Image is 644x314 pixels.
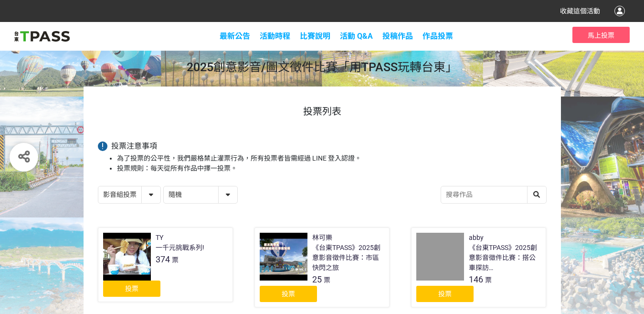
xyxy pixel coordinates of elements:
[441,186,546,203] input: 搜尋作品
[254,227,390,307] a: 林可樂《台東TPASS》2025創意影音徵件比賽：市區快閃之旅25票投票
[438,290,452,298] span: 投票
[560,7,600,15] span: 收藏這個活動
[469,233,484,243] div: abby
[117,163,547,173] li: 投票規則：每天從所有作品中擇一投票。
[98,106,547,117] h1: 投票列表
[469,243,541,273] div: 《台東TPASS》2025創意影音徵件比賽：搭公車探訪[GEOGRAPHIC_DATA]店
[117,153,547,163] li: 為了投票的公平性，我們嚴格禁止灌票行為，所有投票者皆需經過 LINE 登入認證。
[312,274,322,284] span: 25
[312,233,332,243] div: 林可樂
[422,32,453,41] span: 作品投票
[382,32,413,41] span: 投稿作品
[411,227,546,307] a: abby《台東TPASS》2025創意影音徵件比賽：搭公車探訪[GEOGRAPHIC_DATA]店146票投票
[469,274,483,284] span: 146
[260,32,290,41] a: 活動時程
[588,32,614,39] span: 馬上投票
[187,60,457,74] span: 2025創意影音/圖文徵件比賽「用TPASS玩轉台東」
[220,32,250,41] a: 最新公告
[282,290,295,298] span: 投票
[125,285,138,292] span: 投票
[172,256,179,264] span: 票
[300,32,330,41] a: 比賽說明
[312,243,384,273] div: 《台東TPASS》2025創意影音徵件比賽：市區快閃之旅
[98,227,233,302] a: TY一千元挑戰系列!374票投票
[156,233,163,243] div: TY
[14,29,70,43] img: 2025創意影音/圖文徵件比賽「用TPASS玩轉台東」
[485,276,492,284] span: 票
[324,276,330,284] span: 票
[111,141,157,151] span: 投票注意事項
[572,27,630,43] button: 馬上投票
[340,32,373,41] a: 活動 Q&A
[156,254,170,264] span: 374
[156,243,204,253] div: 一千元挑戰系列!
